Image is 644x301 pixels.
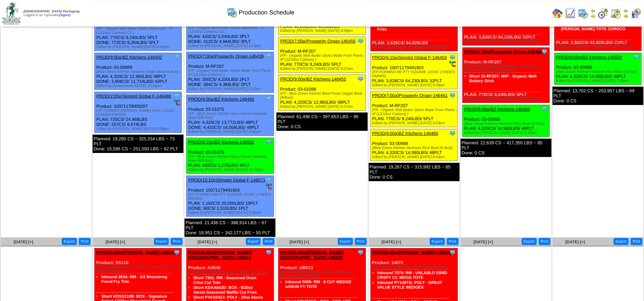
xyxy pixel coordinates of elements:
img: calendarblend.gif [598,8,608,19]
div: (FP - Signature Select 12/28oz Shoestring Frend Fried Potatoes) [96,265,181,273]
div: Edited by [PERSON_NAME] [DATE] 7:36pm [556,79,641,83]
div: (FP - 6/5lb USF Monarch Fancy Wedge Cut French Fried Potatoes) [280,270,365,278]
div: Product: M-RF207 PLAN: 770CS / 9,240LBS / 5PLT [278,37,366,73]
a: [DATE] [+] [289,240,309,244]
button: Print [79,238,91,245]
div: Planned: 61,496 CS ~ 397,653 LBS ~ 85 PLT Done: 0 CS [276,112,367,131]
div: (FP - Blue Zones Kitchen Spicy Sweet Hawaiian Bowl (6/8.5oz)) [188,112,273,120]
div: Product: 03-00988 PLAN: 4,320CS / 14,580LBS / 48PLT [554,53,641,85]
div: (FP - Blue Zones Kitchen Basil Pesto Veggie Bowl (6/8oz)) [280,92,365,100]
div: Edited by [PERSON_NAME] [DATE] 8:03pm [372,121,458,125]
a: PROD(9:00a)BZ Kitchens-146450 [188,97,254,102]
button: Print [355,238,367,245]
div: (FP - Organic Melt Butter Sticks Made From Plants - IP (12/16oz Cartons) ) [280,54,365,62]
div: Edited by [PERSON_NAME] [DATE] 2:42pm [188,130,273,134]
a: Inbound PY14072i: POLY - GREAT VALUE STYLE WEDGES [377,280,442,290]
div: (FP - Organic Melt Butter Sticks Made From Plants - IP (12/16oz Cartons) ) [372,108,458,116]
img: Tooltip [265,177,272,183]
span: Production Schedule [239,9,294,16]
img: Tooltip [357,76,364,82]
a: PROD(9:15a)BZ Kitchens-146550 [188,140,254,145]
div: Product: 03-01088 PLAN: 4,320CS / 12,960LBS / 48PLT [278,75,366,111]
img: Tooltip [357,38,364,44]
img: calendarprod.gif [227,7,237,18]
div: Product: M-RF207CA PLAN: 770CS / 9,240LBS / 5PLT DONE: 772CS / 9,264LBS / 5PLT [95,10,182,51]
img: Tooltip [265,96,272,102]
button: Print [447,238,459,245]
div: Product: M-RF207 PLAN: 770CS / 9,240LBS / 5PLT [370,91,458,127]
div: Edited by [PERSON_NAME] [DATE] 8:30pm [464,131,549,135]
div: Product: 10071179009207 PLAN: 725CS / 24,468LBS DONE: 257CS / 8,674LBS [95,92,182,133]
div: Edited by [PERSON_NAME] [DATE] 9:12pm [188,87,273,91]
img: Tooltip [265,53,272,59]
a: [DATE] [+] [381,240,401,244]
span: [DATE] [+] [14,240,33,244]
div: Edited by [PERSON_NAME] [DATE] 8:28pm [96,127,181,131]
div: Planned: 19,267 CS ~ 315,992 LBS ~ 85 PLT Done: 0 CS [369,163,460,181]
button: Print [631,238,642,245]
div: (FP-FORMED HB PTY SQUARE 12/10C LYNDEN FARMS) [372,70,458,78]
img: Tooltip [265,139,272,145]
div: (FP-FORMED HB PTY SQUARE 12/10C LYNDEN FARMS) [188,193,273,201]
div: Edited by [PERSON_NAME] [DATE] 8:59pm [280,29,365,33]
a: PROD(7:00a)Prosperity Organ-146439 [188,54,264,59]
div: (FP - Organic Melt Butter Sticks Batonnets - IP (12/16oz Cartons) CA ) [96,27,181,35]
a: PROD(7:00a)Prosperity Organ-146461 [372,93,448,98]
span: [DEMOGRAPHIC_DATA] Packaging [23,10,79,13]
button: Export [613,238,629,245]
img: arrowleft.gif [623,8,629,13]
div: (FP - 6/20oz Alexia Seasoned Waffle Cut Fries) [188,270,273,274]
img: ediSmall.gif [449,61,456,67]
button: Export [62,238,77,245]
a: PROD(2:05p)Simplot Global F-146486 [96,94,171,99]
div: Edited by [PERSON_NAME] [DATE] 8:04pm [372,45,458,49]
span: [DATE] [+] [106,240,125,244]
img: Tooltip [449,54,456,61]
img: calendarprod.gif [578,8,588,19]
img: ediSmall.gif [173,99,180,106]
img: line_graph.gif [565,8,576,19]
div: Edited by [PERSON_NAME] [DATE] 9:14pm [188,44,273,48]
div: (FP - Organic Melt Butter Sticks Made From Plants - IP (12/16oz Cartons) ) [464,64,549,72]
div: (Blue Zones Kitchen Heirloom Rice Bowl (6-9oz)) [556,70,641,74]
div: Edited by [PERSON_NAME] [DATE] 8:31pm [464,97,549,101]
a: PROD(6:00a)[PERSON_NAME][GEOGRAPHIC_DATA]-146514 [188,250,252,260]
a: PROD(9:00a)BZ Kitchens-146465 [464,107,530,112]
div: Product: 10071179491903 PLAN: 1,192CS / 20,000LBS / 10PLT DONE: 90CS / 1,510LBS / 1PLT [186,176,274,217]
img: zoroco-logo-small.webp [2,2,20,24]
img: home.gif [552,8,563,19]
button: Print [171,238,182,245]
div: (FP - Organic Melt Butter Sticks Batonnets - IP (12/16oz Cartons) CA ) [188,26,273,34]
div: Edited by [PERSON_NAME] [DATE] 5:07pm [280,67,365,71]
div: Edited by [PERSON_NAME] [DATE] 4:20pm [96,45,181,49]
img: Tooltip [449,92,456,99]
a: [DATE] [+] [473,240,493,244]
img: Tooltip [357,249,364,256]
div: (Blue Zones Kitchen Heirloom Rice Bowl (6-9oz)) [464,122,549,126]
img: arrowright.gif [590,13,596,19]
div: Product: M-RF207 PLAN: 350CS / 4,200LBS / 2PLT DONE: 364CS / 4,368LBS / 2PLT [186,52,274,93]
div: Planned: 22,639 CS ~ 417,350 LBS ~ 85 PLT Done: 0 CS [461,139,551,157]
img: Tooltip [265,249,272,256]
div: Product: M-RF207 PLAN: 770CS / 9,240LBS / 5PLT [462,48,549,103]
a: Inbound 7070: RM - UNLABLD SSND CRSPY CC WDGS TOTE [377,270,447,280]
a: Inbound 2634: RM - 1/4 Shoestring Frend Fry Tote [101,274,167,284]
img: calendarcustomer.gif [631,8,641,19]
a: [DATE] [+] [566,240,585,244]
a: PROD(9:00a)BZ Kitchens-146460 [372,131,438,136]
button: Export [522,238,537,245]
div: Edited by [PERSON_NAME] [DATE] 5:07pm [280,105,365,109]
a: PROD(9:00a)BZ Kitchens-146502 [556,55,622,60]
a: Short KDAX642D: BOX - 6/20oz Alexia Seasoned Waffle Cut Fries [193,285,257,295]
div: Product: 03-00988 PLAN: 4,320CS / 14,580LBS / 48PLT [462,105,549,137]
a: PROD(10:10p)Simplot Global F-146571 [188,178,265,183]
a: PROD(7:00a)Prosperity Organ-146466 [464,49,542,54]
div: Product: M-RF207CA PLAN: 420CS / 5,040LBS / 3PLT DONE: 412CS / 4,944LBS / 3PLT [186,9,274,50]
div: (FP- 12/2LB Great Value Deli Style Wedges) [372,265,458,269]
img: calendarinout.gif [610,8,621,19]
a: Inbound 5008: RM - 8 CUT WEDGE w/SKIN FY TOTE [285,280,351,289]
button: Export [154,238,169,245]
